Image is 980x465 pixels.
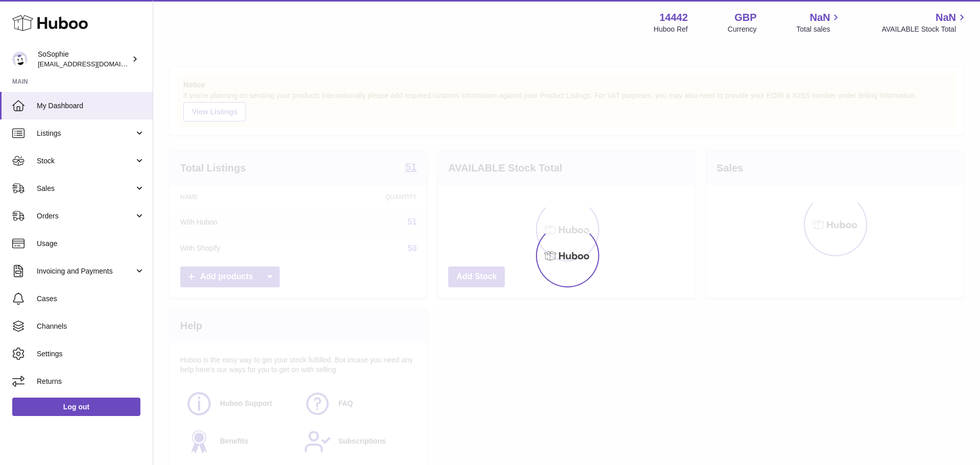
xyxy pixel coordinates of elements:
[38,60,150,68] span: [EMAIL_ADDRESS][DOMAIN_NAME]
[37,322,145,331] span: Channels
[12,398,140,416] a: Log out
[37,129,134,138] span: Listings
[796,25,842,34] span: Total sales
[37,184,134,193] span: Sales
[728,25,757,34] div: Currency
[37,156,134,166] span: Stock
[38,50,130,69] div: SoSophie
[37,101,145,111] span: My Dashboard
[37,349,145,359] span: Settings
[12,52,28,67] img: internalAdmin-14442@internal.huboo.com
[659,11,688,25] strong: 14442
[37,294,145,304] span: Cases
[810,11,830,25] span: NaN
[734,11,756,25] strong: GBP
[881,25,968,34] span: AVAILABLE Stock Total
[881,11,968,34] a: NaN AVAILABLE Stock Total
[796,11,842,34] a: NaN Total sales
[37,266,134,276] span: Invoicing and Payments
[936,11,956,25] span: NaN
[654,25,688,34] div: Huboo Ref
[37,377,145,386] span: Returns
[37,211,134,221] span: Orders
[37,239,145,249] span: Usage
